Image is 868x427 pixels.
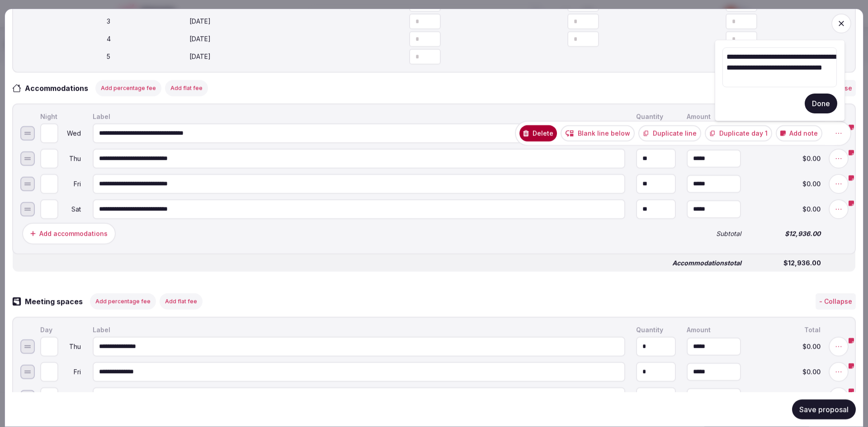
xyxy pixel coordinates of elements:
[752,206,821,212] span: $0.00
[91,112,627,122] div: Label
[189,52,344,61] div: [DATE]
[90,293,156,310] button: Add percentage fee
[519,125,557,141] button: Delete
[21,83,97,94] h3: Accommodations
[705,125,772,141] button: Duplicate day 1
[31,34,186,43] div: 4
[685,112,743,122] div: Amount
[60,181,82,187] div: Fri
[752,260,821,266] span: $12,936.00
[160,293,203,310] button: Add flat fee
[31,17,186,26] div: 3
[60,130,82,136] div: Wed
[189,34,344,43] div: [DATE]
[561,125,635,141] button: Blank line below
[31,52,186,61] div: 5
[39,229,108,238] div: Add accommodations
[805,94,837,113] button: Done
[752,230,821,237] span: $12,936.00
[60,206,82,212] div: Sat
[189,17,344,26] div: [DATE]
[634,112,678,122] div: Quantity
[91,325,627,335] div: Label
[38,325,84,335] div: Day
[816,293,856,310] button: - Collapse
[792,399,856,419] button: Save proposal
[634,325,678,335] div: Quantity
[750,325,822,335] div: Total
[38,112,84,122] div: Night
[685,325,743,335] div: Amount
[776,125,822,141] button: Add note
[60,369,82,375] div: Fri
[638,125,701,141] button: Duplicate line
[60,155,82,162] div: Thu
[752,369,821,375] span: $0.00
[21,296,92,307] h3: Meeting spaces
[752,155,821,162] span: $0.00
[672,260,741,266] span: Accommodations total
[165,80,208,96] button: Add flat fee
[60,343,82,350] div: Thu
[22,223,116,244] button: Add accommodations
[752,181,821,187] span: $0.00
[95,80,161,96] button: Add percentage fee
[752,343,821,350] span: $0.00
[685,229,743,239] div: Subtotal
